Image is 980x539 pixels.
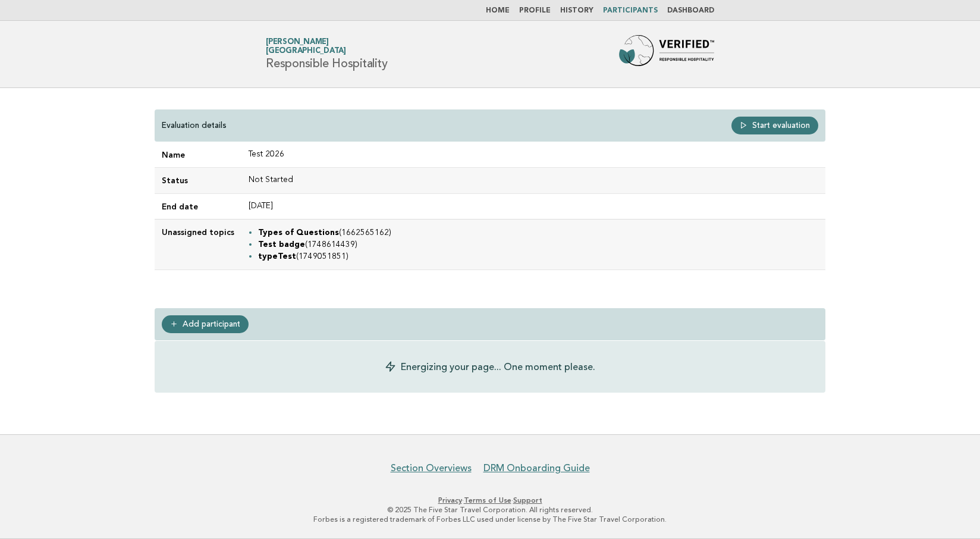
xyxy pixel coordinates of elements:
[241,142,825,168] td: Test 2026
[258,229,339,237] strong: Types of Questions
[486,7,510,14] a: Home
[619,35,714,73] img: Forbes Travel Guide
[266,48,346,55] span: [GEOGRAPHIC_DATA]
[155,219,241,269] td: Unassigned topics
[241,168,825,193] td: Not Started
[126,496,854,505] p: · ·
[126,515,854,524] p: Forbes is a registered trademark of Forbes LLC used under license by The Five Star Travel Corpora...
[266,38,346,55] a: [PERSON_NAME][GEOGRAPHIC_DATA]
[603,7,658,14] a: Participants
[731,117,818,134] a: Start evaluation
[258,241,305,249] strong: Test badge
[667,7,714,14] a: Dashboard
[266,39,387,70] h1: Responsible Hospitality
[438,496,462,504] a: Privacy
[401,360,595,374] p: Energizing your page... One moment please.
[241,193,825,219] td: [DATE]
[258,227,818,239] li: (1662565162)
[483,462,590,474] a: DRM Onboarding Guide
[560,7,593,14] a: History
[391,462,472,474] a: Section Overviews
[513,496,542,504] a: Support
[464,496,511,504] a: Terms of Use
[162,315,249,333] a: Add participant
[258,250,818,262] li: (1749051851)
[155,168,241,193] td: Status
[162,120,227,131] p: Evaluation details
[519,7,551,14] a: Profile
[126,505,854,515] p: © 2025 The Five Star Travel Corporation. All rights reserved.
[155,142,241,168] td: Name
[155,193,241,219] td: End date
[258,253,296,261] strong: typeTest
[258,239,818,250] li: (1748614439)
